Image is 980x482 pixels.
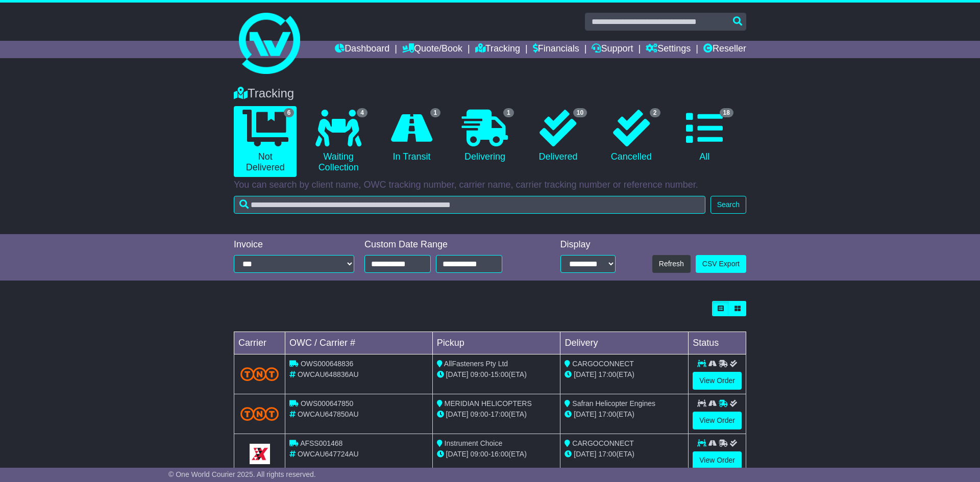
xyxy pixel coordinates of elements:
[533,41,579,58] a: Financials
[600,106,663,166] a: 2 Cancelled
[560,239,616,250] div: Display
[432,332,560,354] td: Pickup
[445,399,532,408] span: MERIDIAN HELICOPTERS
[527,106,590,166] a: 10 Delivered
[229,86,751,101] div: Tracking
[437,369,556,380] div: - (ETA)
[240,367,279,381] img: TNT_Domestic.png
[380,106,443,166] a: 1 In Transit
[572,399,655,408] span: Safran Helicopter Engines
[652,255,691,273] button: Refresh
[689,332,746,354] td: Status
[300,439,342,447] span: AFSS001468
[364,239,528,250] div: Custom Date Range
[565,369,684,380] div: (ETA)
[598,410,616,418] span: 17:00
[598,450,616,458] span: 17:00
[572,360,634,368] span: CARGOCONNECT
[335,41,389,58] a: Dashboard
[475,41,520,58] a: Tracking
[446,450,469,458] span: [DATE]
[693,412,742,429] a: View Order
[446,370,469,378] span: [DATE]
[646,41,691,58] a: Settings
[673,106,736,166] a: 18 All
[693,372,742,390] a: View Order
[234,180,746,191] p: You can search by client name, OWC tracking number, carrier name, carrier tracking number or refe...
[565,409,684,420] div: (ETA)
[444,360,508,368] span: AllFasteners Pty Ltd
[592,41,633,58] a: Support
[574,370,596,378] span: [DATE]
[491,370,508,378] span: 15:00
[437,409,556,420] div: - (ETA)
[298,450,359,458] span: OWCAU647724AU
[357,108,367,117] span: 4
[491,450,508,458] span: 16:00
[430,108,441,117] span: 1
[720,108,733,117] span: 18
[572,439,634,447] span: CARGOCONNECT
[598,370,616,378] span: 17:00
[710,196,746,214] button: Search
[696,255,746,273] a: CSV Export
[491,410,508,418] span: 17:00
[471,450,488,458] span: 09:00
[437,449,556,460] div: - (ETA)
[573,108,587,117] span: 10
[307,106,370,177] a: 4 Waiting Collection
[574,410,596,418] span: [DATE]
[703,41,746,58] a: Reseller
[471,370,488,378] span: 09:00
[445,439,503,447] span: Instrument Choice
[298,410,359,418] span: OWCAU647850AU
[560,332,689,354] td: Delivery
[693,451,742,469] a: View Order
[574,450,596,458] span: [DATE]
[298,370,359,378] span: OWCAU648836AU
[503,108,514,117] span: 1
[234,332,285,354] td: Carrier
[234,239,354,250] div: Invoice
[284,108,295,117] span: 6
[234,106,297,177] a: 6 Not Delivered
[402,41,462,58] a: Quote/Book
[240,407,279,421] img: TNT_Domestic.png
[565,449,684,460] div: (ETA)
[453,106,516,166] a: 1 Delivering
[285,332,433,354] td: OWC / Carrier #
[301,360,354,368] span: OWS000648836
[301,399,354,408] span: OWS000647850
[168,470,316,478] span: © One World Courier 2025. All rights reserved.
[471,410,488,418] span: 09:00
[650,108,660,117] span: 2
[250,444,270,464] img: GetCarrierServiceLogo
[446,410,469,418] span: [DATE]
